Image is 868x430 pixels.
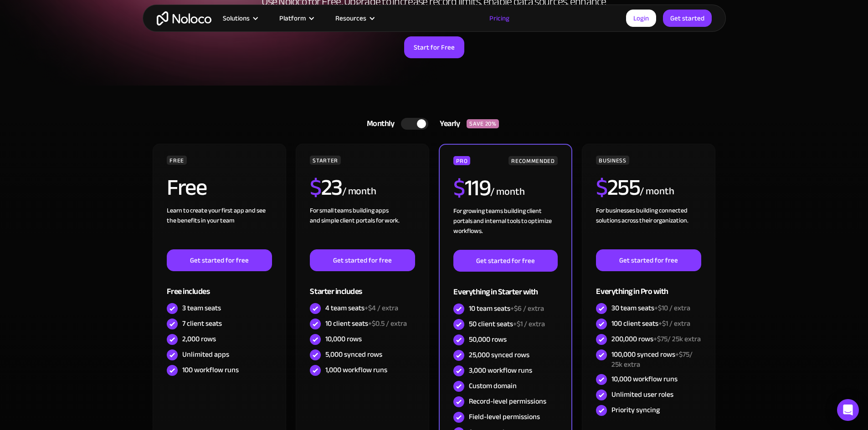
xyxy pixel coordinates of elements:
[469,304,544,314] div: 10 team seats
[310,249,415,271] a: Get started for free
[596,206,701,249] div: For businesses building connected solutions across their organization. ‍
[325,349,382,359] div: 5,000 synced rows
[611,374,678,384] div: 10,000 workflow runs
[453,156,470,165] div: PRO
[325,365,387,375] div: 1,000 workflow runs
[611,334,701,344] div: 200,000 rows
[335,12,366,24] div: Resources
[640,184,674,199] div: / month
[611,319,690,329] div: 100 client seats
[167,176,206,199] h2: Free
[310,206,415,249] div: For small teams building apps and simple client portals for work. ‍
[182,334,216,344] div: 2,000 rows
[663,10,712,27] a: Get started
[513,317,545,331] span: +$1 / extra
[469,381,517,391] div: Custom domain
[167,206,272,249] div: Learn to create your first app and see the benefits in your team ‍
[324,12,385,24] div: Resources
[325,303,398,313] div: 4 team seats
[596,176,640,199] h2: 255
[469,365,532,375] div: 3,000 workflow runs
[611,348,693,371] span: +$75/ 25k extra
[469,396,546,406] div: Record-level permissions
[268,12,324,24] div: Platform
[510,302,544,315] span: +$6 / extra
[596,166,607,209] span: $
[182,365,239,375] div: 100 workflow runs
[490,185,524,199] div: / month
[469,319,545,329] div: 50 client seats
[508,156,557,165] div: RECOMMENDED
[469,350,529,360] div: 25,000 synced rows
[325,334,362,344] div: 10,000 rows
[182,319,222,329] div: 7 client seats
[837,399,859,421] div: Open Intercom Messenger
[404,36,464,58] a: Start for Free
[310,156,340,165] div: STARTER
[469,334,507,344] div: 50,000 rows
[611,405,660,415] div: Priority syncing
[223,12,250,24] div: Solutions
[626,10,656,27] a: Login
[469,412,540,422] div: Field-level permissions
[182,349,229,359] div: Unlimited apps
[167,156,187,165] div: FREE
[611,349,701,369] div: 100,000 synced rows
[428,117,467,131] div: Yearly
[342,184,376,199] div: / month
[611,303,690,313] div: 30 team seats
[279,12,306,24] div: Platform
[596,249,701,271] a: Get started for free
[611,390,673,400] div: Unlimited user roles
[310,166,321,209] span: $
[310,176,342,199] h2: 23
[467,119,499,128] div: SAVE 20%
[211,12,268,24] div: Solutions
[368,317,407,330] span: +$0.5 / extra
[325,319,407,329] div: 10 client seats
[453,272,557,301] div: Everything in Starter with
[478,12,521,24] a: Pricing
[596,271,701,301] div: Everything in Pro with
[310,271,415,301] div: Starter includes
[182,303,221,313] div: 3 team seats
[167,271,272,301] div: Free includes
[453,206,557,250] div: For growing teams building client portals and internal tools to optimize workflows.
[453,167,465,209] span: $
[453,177,490,199] h2: 119
[355,117,401,131] div: Monthly
[167,249,272,271] a: Get started for free
[596,156,629,165] div: BUSINESS
[453,250,557,272] a: Get started for free
[653,332,701,346] span: +$75/ 25k extra
[157,11,211,25] a: home
[658,317,690,330] span: +$1 / extra
[365,301,398,315] span: +$4 / extra
[654,301,690,315] span: +$10 / extra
